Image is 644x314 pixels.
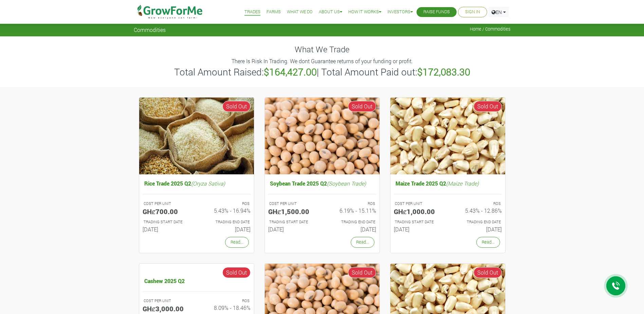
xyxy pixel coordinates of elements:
[328,219,375,225] p: Estimated Trading End Date
[135,66,510,78] h3: Total Amount Raised: | Total Amount Paid out:
[453,226,502,232] h6: [DATE]
[327,207,376,214] h6: 6.19% - 15.11%
[348,8,381,16] a: How it Works
[465,8,480,16] a: Sign In
[139,98,254,175] img: growforme image
[269,201,316,207] p: COST PER UNIT
[394,226,443,232] h6: [DATE]
[287,8,313,16] a: What We Do
[244,8,260,16] a: Trades
[264,66,317,78] b: $164,427.00
[134,45,511,54] h4: What We Trade
[143,178,251,188] h5: Rice Trade 2025 Q2
[144,219,190,225] p: Estimated Trading Start Date
[266,8,281,16] a: Farms
[395,219,442,225] p: Estimated Trading Start Date
[203,219,250,225] p: Estimated Trading End Date
[417,66,470,78] b: $172,083.30
[328,201,375,207] p: ROS
[348,101,376,112] span: Sold Out
[144,201,190,207] p: COST PER UNIT
[269,219,316,225] p: Estimated Trading Start Date
[225,237,249,247] a: Read...
[222,267,251,278] span: Sold Out
[143,226,191,232] h6: [DATE]
[202,207,251,214] h6: 5.43% - 16.94%
[394,178,502,235] a: Maize Trade 2025 Q2(Maize Trade) COST PER UNIT GHȼ1,000.00 ROS 5.43% - 12.86% TRADING START DATE ...
[390,98,505,175] img: growforme image
[202,226,251,232] h6: [DATE]
[268,178,376,235] a: Soybean Trade 2025 Q2(Soybean Trade) COST PER UNIT GHȼ1,500.00 ROS 6.19% - 15.11% TRADING START D...
[446,180,479,187] i: (Maize Trade)
[476,237,500,247] a: Read...
[143,207,191,215] h5: GHȼ700.00
[394,178,502,188] h5: Maize Trade 2025 Q2
[394,207,443,215] h5: GHȼ1,000.00
[203,298,250,304] p: ROS
[144,298,190,304] p: COST PER UNIT
[143,276,251,286] h5: Cashew 2025 Q2
[143,304,191,313] h5: GHȼ3,000.00
[203,201,250,207] p: ROS
[143,178,251,235] a: Rice Trade 2025 Q2(Oryza Sativa) COST PER UNIT GHȼ700.00 ROS 5.43% - 16.94% TRADING START DATE [D...
[489,7,509,17] a: EN
[470,27,511,32] span: Home / Commodities
[387,8,413,16] a: Investors
[474,267,502,278] span: Sold Out
[319,8,342,16] a: About Us
[327,180,366,187] i: (Soybean Trade)
[454,219,501,225] p: Estimated Trading End Date
[202,304,251,311] h6: 8.09% - 18.46%
[348,267,376,278] span: Sold Out
[395,201,442,207] p: COST PER UNIT
[327,226,376,232] h6: [DATE]
[453,207,502,214] h6: 5.43% - 12.86%
[191,180,225,187] i: (Oryza Sativa)
[265,98,380,175] img: growforme image
[134,27,166,33] span: Commodities
[135,57,510,65] p: There Is Risk In Trading. We dont Guarantee returns of your funding or profit.
[268,178,376,188] h5: Soybean Trade 2025 Q2
[268,226,317,232] h6: [DATE]
[268,207,317,215] h5: GHȼ1,500.00
[454,201,501,207] p: ROS
[222,101,251,112] span: Sold Out
[351,237,374,247] a: Read...
[423,8,450,16] a: Raise Funds
[474,101,502,112] span: Sold Out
